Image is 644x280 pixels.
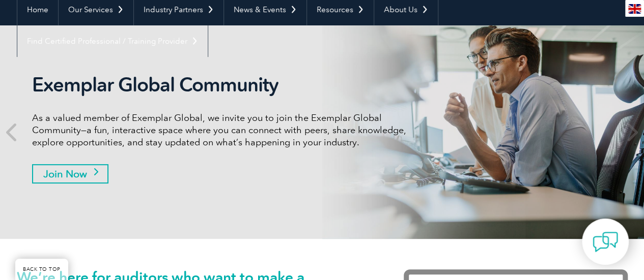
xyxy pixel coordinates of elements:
h2: Exemplar Global Community [32,73,414,97]
img: en [628,4,641,14]
a: Find Certified Professional / Training Provider [17,25,208,57]
img: contact-chat.png [593,229,618,255]
a: BACK TO TOP [15,259,68,280]
a: Join Now [32,164,108,183]
p: As a valued member of Exemplar Global, we invite you to join the Exemplar Global Community—a fun,... [32,112,414,148]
